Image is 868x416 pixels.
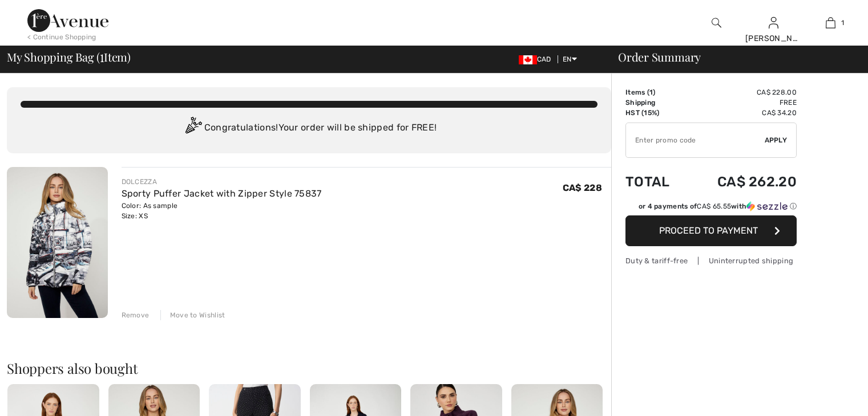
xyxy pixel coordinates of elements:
span: 1 [649,88,653,96]
td: HST (15%) [625,108,687,118]
img: search the website [712,16,721,30]
iframe: Opens a widget where you can chat to one of our agents [796,382,857,410]
td: CA$ 34.20 [687,108,797,118]
div: < Continue Shopping [27,32,96,42]
span: EN [563,55,577,63]
div: or 4 payments of with [639,201,797,211]
a: 1 [802,16,858,30]
span: CA$ 228 [563,182,602,193]
input: Promo code [626,123,765,157]
a: Sign In [769,17,778,28]
span: My Shopping Bag ( Item) [7,51,131,63]
div: Move to Wishlist [160,310,225,320]
td: Items ( ) [625,87,687,97]
div: Order Summary [604,51,861,63]
span: 1 [841,18,844,28]
h2: Shoppers also bought [7,361,611,375]
div: or 4 payments ofCA$ 65.55withSezzle Click to learn more about Sezzle [625,201,797,215]
img: My Bag [826,16,835,30]
td: Shipping [625,97,687,108]
div: Remove [122,310,150,320]
img: 1ère Avenue [27,9,108,32]
span: Proceed to Payment [659,225,758,236]
span: 1 [100,48,104,63]
img: Sezzle [746,201,788,211]
div: Color: As sample Size: XS [122,201,322,221]
span: CA$ 65.55 [697,202,731,210]
img: Congratulation2.svg [181,117,204,140]
span: CAD [519,55,556,63]
a: Sporty Puffer Jacket with Zipper Style 75837 [122,188,322,199]
img: My Info [769,16,778,30]
img: Sporty Puffer Jacket with Zipper Style 75837 [7,167,108,318]
img: Canadian Dollar [519,55,537,64]
td: Total [625,162,687,201]
td: Free [687,97,797,108]
div: DOLCEZZA [122,177,322,187]
td: CA$ 262.20 [687,162,797,201]
div: [PERSON_NAME] [745,32,801,44]
div: Congratulations! Your order will be shipped for FREE! [21,117,597,140]
td: CA$ 228.00 [687,87,797,97]
div: Duty & tariff-free | Uninterrupted shipping [625,255,797,266]
button: Proceed to Payment [625,215,797,246]
span: Apply [765,135,788,145]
